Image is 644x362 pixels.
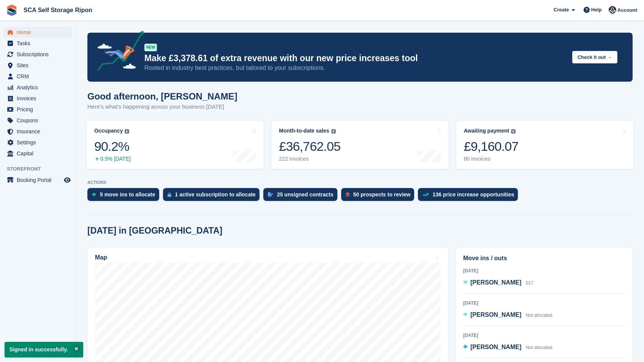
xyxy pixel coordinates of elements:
[94,139,131,154] div: 90.2%
[63,175,72,185] a: Preview store
[163,188,263,205] a: 1 active subscription to allocate
[5,342,83,357] p: Signed in successfully.
[6,5,17,16] img: stora-icon-8386f47178a22dfd0bd8f6a31ec36ba5ce8667c1dd55bd0f319d3a0aa187defe.svg
[4,38,72,49] a: menu
[17,93,62,104] span: Invoices
[144,53,566,64] p: Make £3,378.61 of extra revenue with our new price increases tool
[346,192,350,197] img: prospect-51fa495bee0391a8d652442698ab0144808aea92771e9ea1ae160a38d050c398.svg
[144,44,157,51] div: NEW
[463,343,552,353] a: [PERSON_NAME] Not allocated
[279,139,340,154] div: £36,762.05
[463,300,625,307] div: [DATE]
[456,121,633,169] a: Awaiting payment £9,160.07 80 invoices
[87,188,163,205] a: 5 move ins to allocate
[17,38,62,49] span: Tasks
[609,6,616,14] img: Sam Chapman
[511,129,516,134] img: icon-info-grey-7440780725fd019a000dd9b08b2336e03edf1995a4989e88bcd33f0948082b44.svg
[4,115,72,126] a: menu
[422,193,429,196] img: price_increase_opportunities-93ffe204e8149a01c8c9dc8f82e8f89637d9d84a8eef4429ea346261dce0b2c0.svg
[4,137,72,148] a: menu
[4,175,72,185] a: menu
[17,27,62,38] span: Home
[464,156,519,162] div: 80 invoices
[125,129,129,134] img: icon-info-grey-7440780725fd019a000dd9b08b2336e03edf1995a4989e88bcd33f0948082b44.svg
[554,6,569,14] span: Create
[4,82,72,93] a: menu
[470,344,521,350] span: [PERSON_NAME]
[4,93,72,104] a: menu
[271,121,448,169] a: Month-to-date sales £36,762.05 222 invoices
[331,129,336,134] img: icon-info-grey-7440780725fd019a000dd9b08b2336e03edf1995a4989e88bcd33f0948082b44.svg
[17,126,62,137] span: Insurance
[91,31,144,74] img: price-adjustments-announcement-icon-8257ccfd72463d97f412b2fc003d46551f7dbcb40ab6d574587a9cd5c0d94...
[353,191,411,198] div: 50 prospects to review
[21,4,95,16] a: SCA Self Storage Ripon
[4,27,72,38] a: menu
[591,6,602,14] span: Help
[95,254,107,261] h2: Map
[92,192,96,197] img: move_ins_to_allocate_icon-fdf77a2bb77ea45bf5b3d319d69a93e2d87916cf1d5bf7949dd705db3b84f3ca.svg
[526,345,552,350] span: Not allocated
[4,104,72,115] a: menu
[341,188,418,205] a: 50 prospects to review
[168,192,171,197] img: active_subscription_to_allocate_icon-d502201f5373d7db506a760aba3b589e785aa758c864c3986d89f69b8ff3...
[617,6,637,14] span: Account
[418,188,522,205] a: 136 price increase opportunities
[463,254,625,263] h2: Move ins / outs
[17,175,62,185] span: Booking Portal
[7,165,76,173] span: Storefront
[279,156,340,162] div: 222 invoices
[17,148,62,159] span: Capital
[87,91,237,101] h1: Good afternoon, [PERSON_NAME]
[526,313,552,318] span: Not allocated
[268,192,273,197] img: contract_signature_icon-13c848040528278c33f63329250d36e43548de30e8caae1d1a13099fd9432cc5.svg
[17,82,62,93] span: Analytics
[4,71,72,82] a: menu
[17,115,62,126] span: Coupons
[94,156,131,162] div: 0.5% [DATE]
[4,126,72,137] a: menu
[277,191,334,198] div: 25 unsigned contracts
[4,49,72,60] a: menu
[87,180,633,185] p: ACTIONS
[432,191,514,198] div: 136 price increase opportunities
[4,148,72,159] a: menu
[470,279,521,286] span: [PERSON_NAME]
[17,49,62,60] span: Subscriptions
[572,51,617,63] button: Check it out →
[526,280,533,286] span: 017
[263,188,341,205] a: 25 unsigned contracts
[17,71,62,82] span: CRM
[17,137,62,148] span: Settings
[463,310,552,320] a: [PERSON_NAME] Not allocated
[100,191,155,198] div: 5 move ins to allocate
[87,103,237,111] p: Here's what's happening across your business [DATE]
[464,128,510,134] div: Awaiting payment
[464,139,519,154] div: £9,160.07
[463,332,625,339] div: [DATE]
[4,60,72,71] a: menu
[17,104,62,115] span: Pricing
[463,267,625,274] div: [DATE]
[87,226,222,236] h2: [DATE] in [GEOGRAPHIC_DATA]
[175,191,256,198] div: 1 active subscription to allocate
[94,128,123,134] div: Occupancy
[87,121,264,169] a: Occupancy 90.2% 0.5% [DATE]
[144,64,566,72] p: Rooted in industry best practices, but tailored to your subscriptions.
[17,60,62,71] span: Sites
[463,278,533,288] a: [PERSON_NAME] 017
[279,128,329,134] div: Month-to-date sales
[470,311,521,318] span: [PERSON_NAME]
